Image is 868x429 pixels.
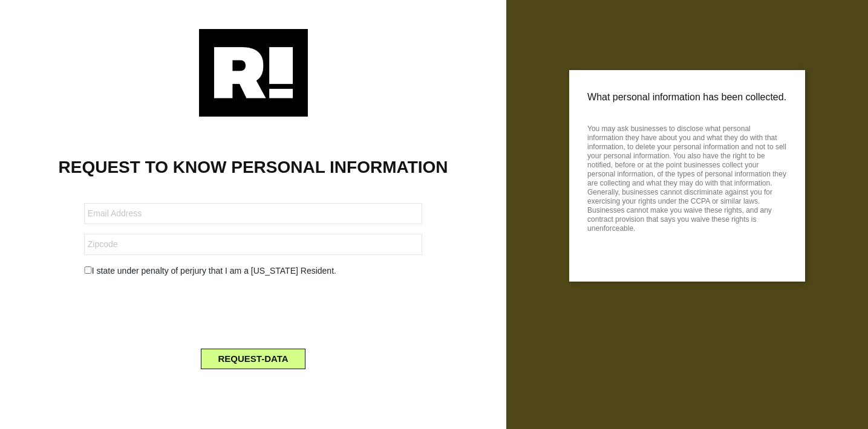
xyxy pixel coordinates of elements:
[75,265,431,277] div: I state under penalty of perjury that I am a [US_STATE] Resident.
[84,234,422,255] input: Zipcode
[201,349,305,369] button: REQUEST-DATA
[587,121,787,233] p: You may ask businesses to disclose what personal information they have about you and what they do...
[587,88,787,106] p: What personal information has been collected.
[84,203,422,224] input: Email Address
[199,29,308,117] img: Retention.com
[18,157,488,178] h1: REQUEST TO KNOW PERSONAL INFORMATION
[162,287,345,334] iframe: reCAPTCHA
